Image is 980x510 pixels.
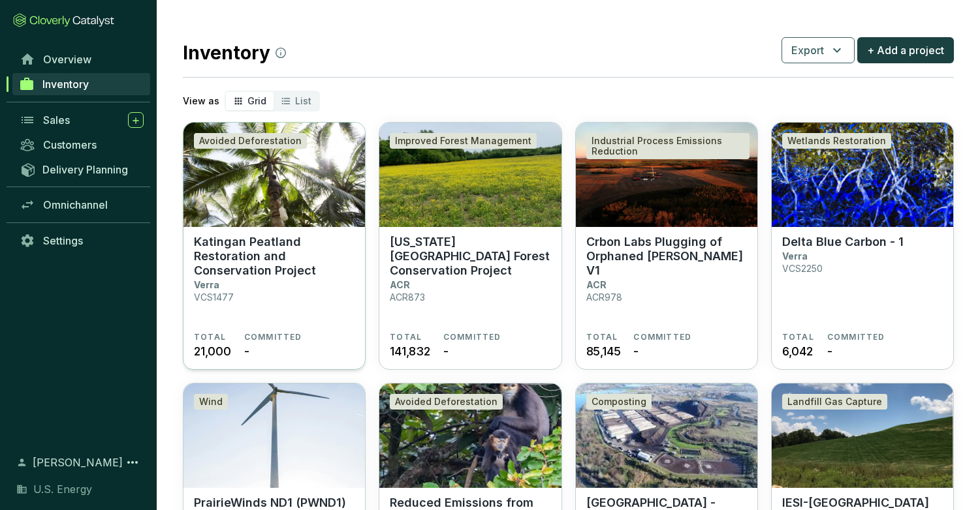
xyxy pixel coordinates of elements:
div: Improved Forest Management [390,133,537,149]
img: IESI-Trinity Timber Ridge Landfill Carbon Project [772,383,953,488]
p: ACR978 [586,292,622,303]
span: Settings [43,234,83,247]
span: TOTAL [194,332,226,342]
span: TOTAL [586,332,618,342]
p: Verra [782,250,808,262]
img: PrairieWinds ND1 (PWND1) Emissions Reduction Project [183,383,365,488]
span: - [827,342,832,360]
span: 141,832 [390,342,430,360]
img: Reduced Emissions from Deforestation and Degradation in Keo Seima Wildlife Sanctuary [379,383,561,488]
span: COMMITTED [827,332,885,342]
span: COMMITTED [633,332,691,342]
p: VCS2250 [782,263,823,274]
span: COMMITTED [244,332,302,342]
span: + Add a project [867,42,944,58]
div: Wetlands Restoration [782,133,891,149]
span: TOTAL [782,332,814,342]
a: Overview [13,48,150,70]
span: Delivery Planning [42,163,128,176]
span: COMMITTED [443,332,501,342]
span: Sales [43,113,70,127]
p: VCS1477 [194,292,234,303]
div: Composting [586,394,652,410]
a: Katingan Peatland Restoration and Conservation ProjectAvoided DeforestationKatingan Peatland Rest... [183,122,366,370]
span: Grid [247,95,266,106]
div: Industrial Process Emissions Reduction [586,133,750,159]
img: Mississippi River Islands Forest Conservation Project [379,123,561,227]
img: Delta Blue Carbon - 1 [772,123,953,227]
p: [US_STATE][GEOGRAPHIC_DATA] Forest Conservation Project [390,235,550,278]
p: ACR [390,279,410,290]
div: Landfill Gas Capture [782,394,887,410]
span: [PERSON_NAME] [33,455,123,470]
a: Delivery Planning [13,158,150,180]
img: Katingan Peatland Restoration and Conservation Project [183,123,365,227]
div: Avoided Deforestation [390,394,503,410]
span: Inventory [42,78,89,91]
div: Wind [194,394,228,410]
p: Katingan Peatland Restoration and Conservation Project [194,235,355,278]
span: Omnichannel [43,198,108,211]
span: Overview [43,53,91,66]
a: Mississippi River Islands Forest Conservation ProjectImproved Forest Management[US_STATE][GEOGRAP... [379,122,561,370]
a: Delta Blue Carbon - 1Wetlands RestorationDelta Blue Carbon - 1VerraVCS2250TOTAL6,042COMMITTED- [771,122,954,370]
a: Settings [13,230,150,252]
p: Verra [194,279,219,290]
span: Customers [43,138,97,151]
span: Export [791,42,824,58]
button: + Add a project [857,37,954,63]
a: Omnichannel [13,194,150,216]
a: Crbon Labs Plugging of Orphaned Wells V1Industrial Process Emissions ReductionCrbon Labs Plugging... [575,122,758,370]
div: Avoided Deforestation [194,133,307,149]
img: Crbon Labs Plugging of Orphaned Wells V1 [576,123,757,227]
a: Inventory [12,73,150,95]
img: Cedar Grove - Maple Valley OWC Composting Project [576,383,757,488]
span: U.S. Energy [33,481,92,497]
p: Delta Blue Carbon - 1 [782,235,904,249]
p: Crbon Labs Plugging of Orphaned [PERSON_NAME] V1 [586,235,747,278]
h2: Inventory [183,39,286,67]
button: Export [782,37,855,63]
p: ACR [586,279,607,290]
span: - [244,342,249,360]
a: Sales [13,109,150,131]
span: 6,042 [782,342,813,360]
p: View as [183,95,219,108]
span: TOTAL [390,332,422,342]
span: 21,000 [194,342,231,360]
span: 85,145 [586,342,621,360]
span: List [295,95,311,106]
a: Customers [13,134,150,156]
div: segmented control [225,91,320,112]
span: - [443,342,449,360]
p: ACR873 [390,292,425,303]
span: - [633,342,639,360]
